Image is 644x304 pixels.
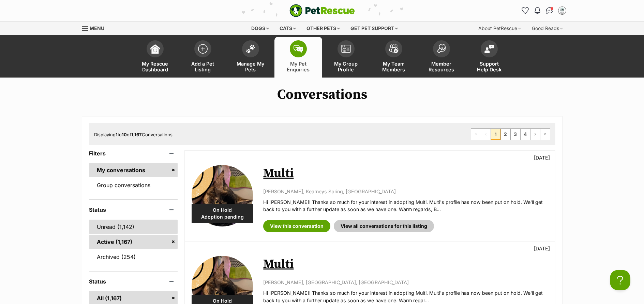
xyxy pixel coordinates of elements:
a: Menu [82,22,109,34]
span: My Rescue Dashboard [140,61,170,72]
div: About PetRescue [474,22,526,35]
img: pet-enquiries-icon-7e3ad2cf08bfb03b45e93fb7055b45f3efa6380592205ae92323e6603595dc1f.svg [294,45,303,53]
span: Manage My Pets [235,61,266,72]
span: First page [471,129,481,140]
nav: Pagination [471,128,550,140]
span: Displaying to of Conversations [94,132,173,137]
strong: 1 [116,132,118,137]
a: Next page [530,129,540,140]
img: chat-41dd97257d64d25036548639549fe6c8038ab92f7586957e7f3b1b290dea8141.svg [546,7,553,14]
a: Support Help Desk [465,37,513,78]
span: My Pet Enquiries [283,61,314,72]
div: Get pet support [346,22,403,35]
div: Dogs [246,22,274,35]
header: Status [89,207,178,213]
a: Page 3 [511,129,520,140]
img: dashboard-icon-eb2f2d2d3e046f16d808141f083e7271f6b2e854fb5c12c21221c1fb7104beca.svg [150,44,160,54]
span: My Group Profile [331,61,361,72]
a: Multi [263,166,294,181]
p: [PERSON_NAME], [GEOGRAPHIC_DATA], [GEOGRAPHIC_DATA] [263,279,548,286]
img: team-members-icon-5396bd8760b3fe7c0b43da4ab00e1e3bb1a5d9ba89233759b79545d2d3fc5d0d.svg [389,44,399,53]
a: Conversations [544,5,555,16]
a: My Team Members [370,37,418,78]
img: help-desk-icon-fdf02630f3aa405de69fd3d07c3f3aa587a6932b1a1747fa1d2bba05be0121f9.svg [484,45,494,53]
img: add-pet-listing-icon-0afa8454b4691262ce3f59096e99ab1cd57d4a30225e0717b998d2c9b9846f56.svg [198,44,208,54]
a: Page 4 [521,129,530,140]
p: Hi [PERSON_NAME]! Thanks so much for your interest in adopting Multi. Multi's profile has now bee... [263,289,548,304]
a: My conversations [89,163,178,177]
strong: 10 [122,132,127,137]
div: Other pets [302,22,345,35]
a: My Group Profile [322,37,370,78]
img: group-profile-icon-3fa3cf56718a62981997c0bc7e787c4b2cf8bcc04b72c1350f741eb67cf2f40e.svg [341,45,351,53]
p: [DATE] [534,245,550,252]
div: Cats [275,22,301,35]
a: Multi [263,257,294,272]
img: Multi [192,165,253,226]
span: Support Help Desk [474,61,505,72]
p: [DATE] [534,154,550,161]
a: Last page [540,129,550,140]
iframe: Help Scout Beacon - Open [610,270,630,290]
span: Member Resources [426,61,457,72]
a: Manage My Pets [227,37,274,78]
button: Notifications [532,5,543,16]
img: logo-e224e6f780fb5917bec1dbf3a21bbac754714ae5b6737aabdf751b685950b380.svg [289,4,355,17]
img: member-resources-icon-8e73f808a243e03378d46382f2149f9095a855e16c252ad45f914b54edf8863c.svg [437,44,446,53]
p: [PERSON_NAME], Kearneys Spring, [GEOGRAPHIC_DATA] [263,188,548,195]
ul: Account quick links [520,5,568,16]
header: Status [89,278,178,285]
a: Favourites [520,5,531,16]
a: Active (1,167) [89,235,178,249]
span: Previous page [481,129,491,140]
span: Menu [90,25,104,31]
a: Archived (254) [89,250,178,264]
a: Page 2 [501,129,510,140]
span: Adoption pending [192,213,253,220]
a: Unread (1,142) [89,220,178,234]
a: Member Resources [418,37,465,78]
strong: 1,167 [131,132,142,137]
img: Belle Vie Animal Rescue profile pic [559,7,566,14]
a: My Rescue Dashboard [131,37,179,78]
a: Add a Pet Listing [179,37,227,78]
header: Filters [89,150,178,156]
a: PetRescue [289,4,355,17]
span: Page 1 [491,129,500,140]
img: notifications-46538b983faf8c2785f20acdc204bb7945ddae34d4c08c2a6579f10ce5e182be.svg [535,7,540,14]
img: manage-my-pets-icon-02211641906a0b7f246fdf0571729dbe1e7629f14944591b6c1af311fb30b64b.svg [246,44,255,53]
a: Group conversations [89,178,178,192]
span: My Team Members [378,61,409,72]
a: View this conversation [263,220,330,232]
a: View all conversations for this listing [334,220,434,232]
span: Add a Pet Listing [188,61,218,72]
button: My account [557,5,568,16]
a: My Pet Enquiries [274,37,322,78]
div: On Hold [192,204,253,223]
div: Good Reads [527,22,568,35]
p: Hi [PERSON_NAME]! Thanks so much for your interest in adopting Multi. Multi's profile has now bee... [263,198,548,213]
